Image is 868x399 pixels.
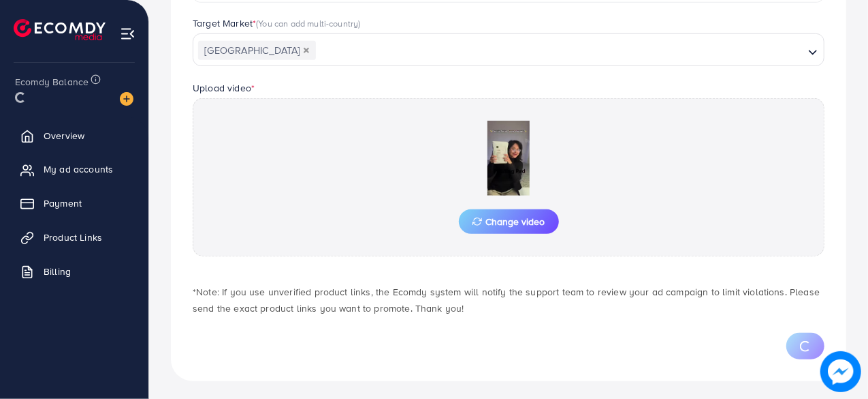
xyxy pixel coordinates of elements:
a: Overview [10,122,138,149]
span: Payment [44,196,82,210]
span: (You can add multi-country) [256,17,360,29]
p: *Note: If you use unverified product links, the Ecomdy system will notify the support team to rev... [193,284,824,316]
span: Ecomdy Balance [15,75,89,89]
img: image [820,351,861,392]
span: Billing [44,265,71,278]
input: Search for option [317,40,803,61]
a: Billing [10,258,138,285]
span: Product Links [44,231,102,244]
label: Target Market [193,16,361,30]
div: Search for option [193,33,824,66]
img: menu [120,26,135,42]
span: Overview [44,129,84,143]
span: [GEOGRAPHIC_DATA] [198,41,316,60]
button: Deselect Pakistan [303,47,310,54]
img: Preview Image [440,121,577,196]
span: My ad accounts [44,162,113,176]
a: Payment [10,190,138,217]
label: Upload video [193,81,255,95]
span: Change video [472,217,545,226]
a: My ad accounts [10,156,138,183]
img: image [120,92,133,106]
a: Product Links [10,224,138,251]
img: logo [14,19,106,40]
button: Change video [459,209,559,234]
